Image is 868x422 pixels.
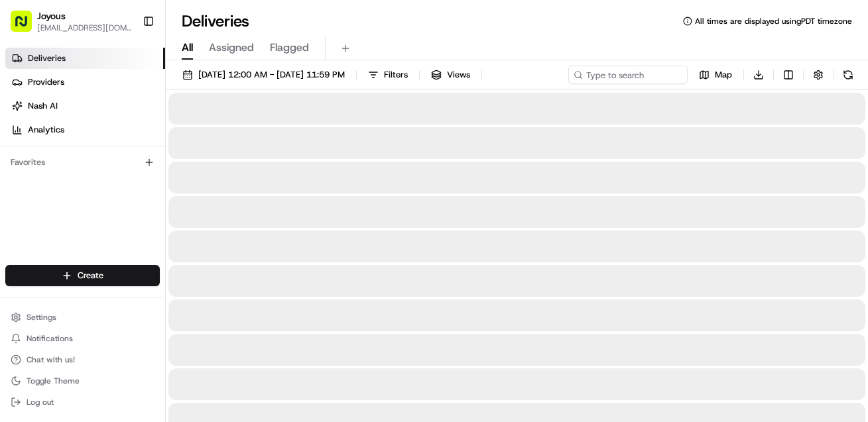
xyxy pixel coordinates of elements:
[715,69,732,81] span: Map
[27,397,54,407] span: Log out
[5,95,165,117] a: Nash AI
[362,66,414,84] button: Filters
[270,40,309,56] span: Flagged
[5,72,165,93] a: Providers
[5,5,137,37] button: Joyous[EMAIL_ADDRESS][DOMAIN_NAME]
[37,23,132,33] button: [EMAIL_ADDRESS][DOMAIN_NAME]
[5,265,160,286] button: Create
[182,40,193,56] span: All
[425,66,476,84] button: Views
[5,393,160,411] button: Log out
[27,354,75,365] span: Chat with us!
[568,66,688,84] input: Type to search
[5,119,165,140] a: Analytics
[5,372,160,390] button: Toggle Theme
[28,100,58,112] span: Nash AI
[27,312,56,323] span: Settings
[384,69,408,81] span: Filters
[27,333,73,344] span: Notifications
[5,48,165,69] a: Deliveries
[198,69,345,81] span: [DATE] 12:00 AM - [DATE] 11:59 PM
[209,40,254,56] span: Assigned
[839,66,857,84] button: Refresh
[693,66,738,84] button: Map
[28,52,66,64] span: Deliveries
[28,76,64,88] span: Providers
[447,69,470,81] span: Views
[5,350,160,369] button: Chat with us!
[695,16,852,26] span: All times are displayed using PDT timezone
[176,66,351,84] button: [DATE] 12:00 AM - [DATE] 11:59 PM
[5,308,160,327] button: Settings
[5,152,160,173] div: Favorites
[182,11,249,32] h1: Deliveries
[37,9,66,23] button: Joyous
[28,124,64,136] span: Analytics
[78,270,103,282] span: Create
[5,329,160,348] button: Notifications
[27,376,80,386] span: Toggle Theme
